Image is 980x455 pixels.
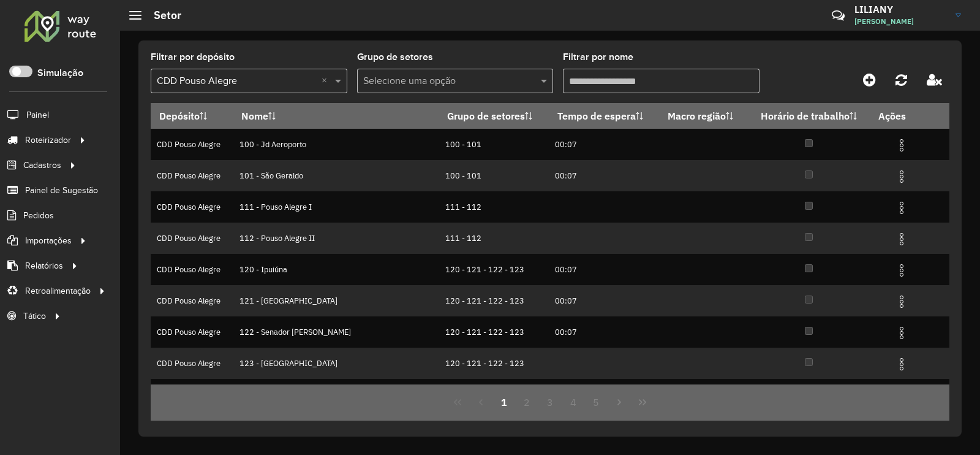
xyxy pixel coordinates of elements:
span: Painel de Sugestão [25,184,98,197]
th: Depósito [151,103,233,129]
th: Macro região [659,103,748,129]
td: 00:07 [549,379,659,410]
td: 120 - 121 - 122 - 123 [439,348,549,379]
td: 111 - 112 [439,191,549,223]
td: 130 - 131 - 132 - 133 [439,379,549,410]
td: CDD Pouso Alegre [151,129,233,160]
th: Horário de trabalho [748,103,870,129]
td: 101 - São Geraldo [233,160,439,191]
td: 100 - 101 [439,129,549,160]
label: Filtrar por nome [563,50,633,64]
td: CDD Pouso Alegre [151,285,233,316]
td: CDD Pouso Alegre [151,348,233,379]
th: Ações [870,103,943,129]
span: Tático [23,310,46,323]
td: 130 - [PERSON_NAME]/ Esp. [GEOGRAPHIC_DATA] [233,379,439,410]
label: Filtrar por depósito [151,50,235,64]
button: 4 [562,391,585,414]
a: Contato Rápido [825,2,851,29]
button: 2 [515,391,538,414]
span: Cadastros [23,159,61,172]
td: 120 - 121 - 122 - 123 [439,316,549,348]
span: Retroalimentação [25,285,91,297]
td: 00:07 [549,254,659,285]
span: Importações [25,234,72,247]
td: 00:07 [549,160,659,191]
td: 100 - 101 [439,160,549,191]
td: 00:07 [549,129,659,160]
td: CDD Pouso Alegre [151,379,233,410]
button: 5 [585,391,608,414]
button: Next Page [608,391,631,414]
th: Tempo de espera [549,103,659,129]
button: 3 [538,391,562,414]
td: 120 - Ipuiúna [233,254,439,285]
td: 111 - Pouso Alegre I [233,191,439,223]
td: CDD Pouso Alegre [151,316,233,348]
label: Grupo de setores [357,50,433,64]
h3: LILIANY [854,4,946,15]
span: Roteirizador [25,134,71,147]
span: [PERSON_NAME] [854,16,946,27]
td: CDD Pouso Alegre [151,191,233,223]
td: 112 - Pouso Alegre II [233,223,439,254]
span: Relatórios [25,259,63,272]
td: 00:07 [549,285,659,316]
button: 1 [492,391,516,414]
td: CDD Pouso Alegre [151,223,233,254]
td: 122 - Senador [PERSON_NAME] [233,316,439,348]
h2: Setor [141,9,181,22]
button: Last Page [631,391,654,414]
td: 120 - 121 - 122 - 123 [439,254,549,285]
span: Clear all [322,74,332,88]
td: CDD Pouso Alegre [151,160,233,191]
th: Nome [233,103,439,129]
td: CDD Pouso Alegre [151,254,233,285]
span: Painel [26,109,49,121]
label: Simulação [37,66,83,80]
td: 111 - 112 [439,223,549,254]
th: Grupo de setores [439,103,549,129]
td: 100 - Jd Aeroporto [233,129,439,160]
td: 00:07 [549,316,659,348]
td: 123 - [GEOGRAPHIC_DATA] [233,348,439,379]
td: 120 - 121 - 122 - 123 [439,285,549,316]
span: Pedidos [23,209,54,222]
td: 121 - [GEOGRAPHIC_DATA] [233,285,439,316]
